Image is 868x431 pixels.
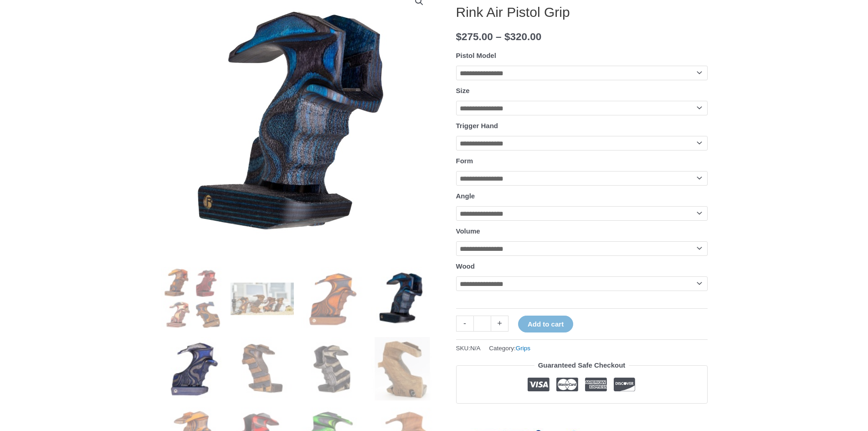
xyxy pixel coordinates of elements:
[231,337,294,400] img: Rink Air Pistol Grip - Image 6
[371,337,434,400] img: Rink Air Pistol Grip - Image 8
[301,337,364,400] img: Rink Air Pistol Grip - Image 7
[456,87,470,94] label: Size
[371,267,434,330] img: Rink Air Pistol Grip - Image 4
[516,345,530,352] a: Grips
[504,31,510,42] span: $
[456,122,498,130] label: Trigger Hand
[161,267,224,330] img: Rink Air Pistol Grip
[496,31,502,42] span: –
[231,267,294,330] img: Rink Air Pistol Grip - Image 2
[473,316,491,332] input: Product quantity
[504,31,541,42] bdi: 320.00
[456,157,473,165] label: Form
[161,337,224,400] img: Rink Air Pistol Grip - Image 5
[456,192,475,200] label: Angle
[456,31,493,42] bdi: 275.00
[489,343,530,354] span: Category:
[456,316,473,332] a: -
[491,316,508,332] a: +
[534,359,629,372] legend: Guaranteed Safe Checkout
[456,4,708,21] h1: Rink Air Pistol Grip
[456,227,480,235] label: Volume
[456,52,496,59] label: Pistol Model
[456,410,708,421] iframe: Customer reviews powered by Trustpilot
[518,316,573,332] button: Add to cart
[456,31,462,42] span: $
[470,345,481,352] span: N/A
[456,262,475,270] label: Wood
[301,267,364,330] img: Rink Air Pistol Grip - Image 3
[456,343,481,354] span: SKU:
